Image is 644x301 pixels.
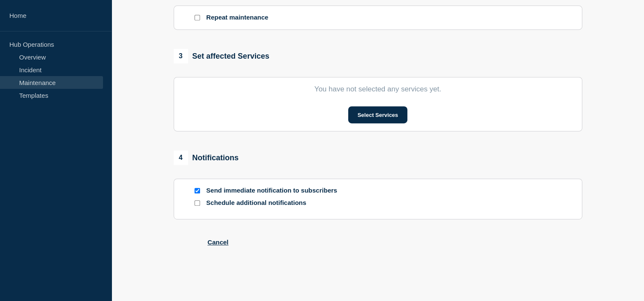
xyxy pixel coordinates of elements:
span: 4 [174,150,188,165]
p: You have not selected any services yet. [193,85,563,94]
button: Select Services [348,106,407,123]
div: Notifications [174,150,239,165]
span: 3 [174,49,188,63]
p: Repeat maintenance [206,14,269,22]
input: Schedule additional notifications [195,200,200,206]
input: Send immediate notification to subscribers [195,188,200,193]
button: Cancel [208,239,229,246]
p: Send immediate notification to subscribers [206,187,343,195]
input: Repeat maintenance [195,15,200,20]
p: Schedule additional notifications [206,199,343,207]
div: Set affected Services [174,49,269,63]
